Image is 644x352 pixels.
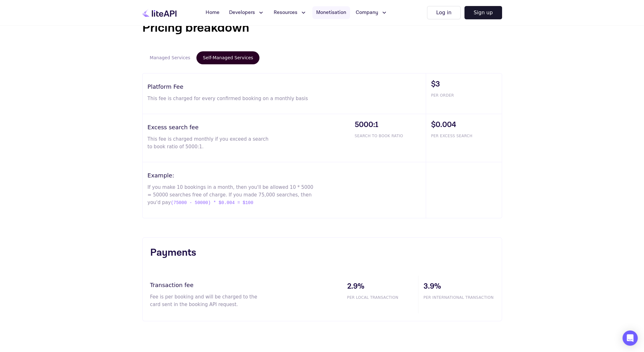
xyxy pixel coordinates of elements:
[352,6,391,19] button: Company
[148,183,315,207] p: If you make 10 bookings in a month, then you'll be allowed 10 * 5000 = 50000 searches free of cha...
[427,6,461,19] button: Log in
[171,199,253,207] span: (75000 - 50000) * $0.004 = $100
[196,51,259,64] button: Self-Managed Services
[431,93,502,98] span: PER ORDER
[464,6,502,19] button: Sign up
[274,9,297,16] span: Resources
[225,6,268,19] button: Developers
[150,281,342,289] h3: Transaction fee
[270,6,310,19] button: Resources
[431,133,502,139] span: PER EXCESS SEARCH
[622,330,638,346] div: Open Intercom Messenger
[347,281,418,292] span: 2.9%
[229,9,255,16] span: Developers
[355,119,426,131] span: 5000:1
[206,9,220,16] span: Home
[424,295,494,300] span: PER INTERNATIONAL TRANSACTION
[356,9,378,16] span: Company
[431,79,502,90] span: $3
[148,135,269,150] p: This fee is charged monthly if you exceed a search to book ratio of 5000:1.
[431,119,502,131] span: $0.004
[143,51,197,64] button: Managed Services
[150,293,265,308] p: Fee is per booking and will be charged to the card sent in the booking API request.
[202,6,223,19] a: Home
[148,123,350,131] h3: Excess search fee
[148,82,426,91] h3: Platform Fee
[347,295,418,300] span: PER LOCAL TRANSACTION
[148,171,426,180] h3: Example:
[142,18,502,37] h1: Pricing breakdown
[312,6,350,19] a: Monetisation
[424,281,494,292] span: 3.9%
[148,95,315,102] p: This fee is charged for every confirmed booking on a monthly basis
[150,245,494,260] h3: Payments
[355,133,426,139] span: SEARCH TO BOOK RATIO
[316,9,346,16] span: Monetisation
